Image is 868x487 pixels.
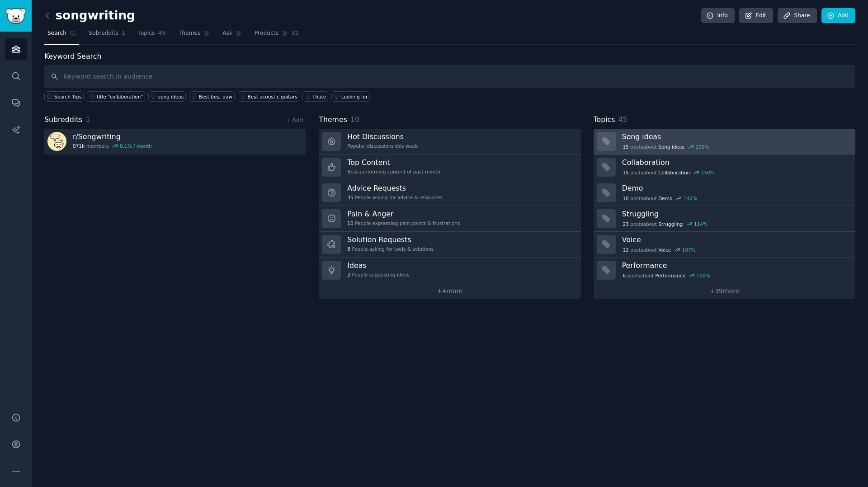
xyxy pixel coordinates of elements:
[658,247,671,253] span: Voice
[319,258,580,283] a: Ideas2People suggesting ideas
[622,272,711,280] div: post s about
[73,143,85,149] span: 971k
[5,8,26,24] img: GummySearch logo
[622,235,849,244] h3: Voice
[199,94,232,100] div: Best best daw
[622,169,716,177] div: post s about
[821,8,855,23] a: Add
[658,169,690,176] span: Collaboration
[302,91,328,102] a: I hate
[347,209,460,219] h3: Pain & Anger
[222,29,232,37] span: Ask
[219,26,245,45] a: Ask
[622,220,708,228] div: post s about
[701,8,735,23] a: Info
[73,143,152,149] div: members
[189,91,235,102] a: Best best daw
[319,283,580,299] a: +4more
[594,283,855,299] a: +39more
[623,221,628,227] span: 23
[623,272,626,279] span: 6
[341,94,368,100] div: Looking for
[594,258,855,283] a: Performance6postsaboutPerformance100%
[248,94,297,100] div: Best acoustic guitars
[319,129,580,155] a: Hot DiscussionsPopular discussions this week
[148,91,186,102] a: song ideas
[594,232,855,258] a: Voice12postsaboutVoice107%
[135,26,169,45] a: Topics45
[347,246,350,252] span: 8
[347,246,434,252] div: People asking for tools & solutions
[347,272,350,278] span: 2
[291,29,299,37] span: 32
[701,169,715,176] div: 150 %
[622,209,849,219] h3: Struggling
[251,26,302,45] a: Products32
[622,132,849,141] h3: Song ideas
[778,8,816,23] a: Share
[622,246,697,254] div: post s about
[47,29,66,37] span: Search
[347,235,434,244] h3: Solution Requests
[97,94,143,100] div: title:"collaboration"
[312,94,326,100] div: I hate
[44,91,84,102] button: Search Tips
[319,155,580,180] a: Top ContentBest-performing content of past month
[695,144,709,150] div: 200 %
[684,195,697,201] div: 142 %
[622,183,849,193] h3: Demo
[697,272,710,279] div: 100 %
[347,272,409,278] div: People suggesting ideas
[158,29,166,37] span: 45
[347,220,460,226] div: People expressing pain points & frustrations
[347,143,418,149] div: Popular discussions this week
[319,180,580,206] a: Advice Requests35People asking for advice & resources
[319,232,580,258] a: Solution Requests8People asking for tools & solutions
[44,114,83,126] span: Subreddits
[622,143,710,151] div: post s about
[350,115,359,124] span: 10
[44,52,101,61] label: Keyword Search
[44,9,135,23] h2: songwriting
[623,144,628,150] span: 15
[347,158,440,167] h3: Top Content
[44,26,79,45] a: Search
[594,155,855,180] a: Collaboration15postsaboutCollaboration150%
[89,29,118,37] span: Subreddits
[158,94,184,100] div: song ideas
[347,194,443,201] div: People asking for advice & resources
[44,65,855,88] input: Keyword search in audience
[86,115,90,124] span: 1
[622,194,698,202] div: post s about
[658,195,672,201] span: Demo
[85,26,128,45] a: Subreddits1
[347,169,440,175] div: Best-performing content of past month
[594,206,855,232] a: Struggling23postsaboutStruggling114%
[694,221,708,227] div: 114 %
[175,26,213,45] a: Themes
[138,29,155,37] span: Topics
[623,247,628,253] span: 12
[238,91,300,102] a: Best acoustic guitars
[87,91,145,102] a: title:"collaboration"
[47,132,66,151] img: Songwriting
[286,117,303,123] a: + Add
[658,144,684,150] span: Song ideas
[347,183,443,193] h3: Advice Requests
[658,221,683,227] span: Struggling
[623,195,628,201] span: 10
[622,158,849,167] h3: Collaboration
[347,261,409,270] h3: Ideas
[44,129,306,155] a: r/Songwriting971kmembers0.1% / month
[594,180,855,206] a: Demo10postsaboutDemo142%
[319,114,347,126] span: Themes
[179,29,201,37] span: Themes
[594,114,615,126] span: Topics
[623,169,628,176] span: 15
[347,194,353,201] span: 35
[54,94,82,100] span: Search Tips
[347,220,353,226] span: 10
[682,247,696,253] div: 107 %
[618,115,627,124] span: 45
[622,261,849,270] h3: Performance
